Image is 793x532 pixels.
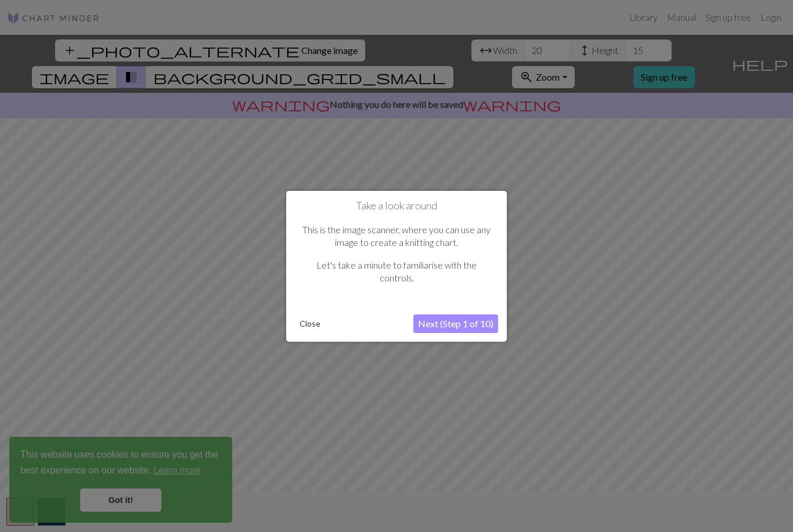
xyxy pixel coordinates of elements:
[413,314,498,333] button: Next (Step 1 of 10)
[301,259,492,285] p: Let's take a minute to familiarise with the controls.
[295,199,498,212] h1: Take a look around
[286,190,507,341] div: Take a look around
[301,223,492,249] p: This is the image scanner, where you can use any image to create a knitting chart.
[295,315,325,332] button: Close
